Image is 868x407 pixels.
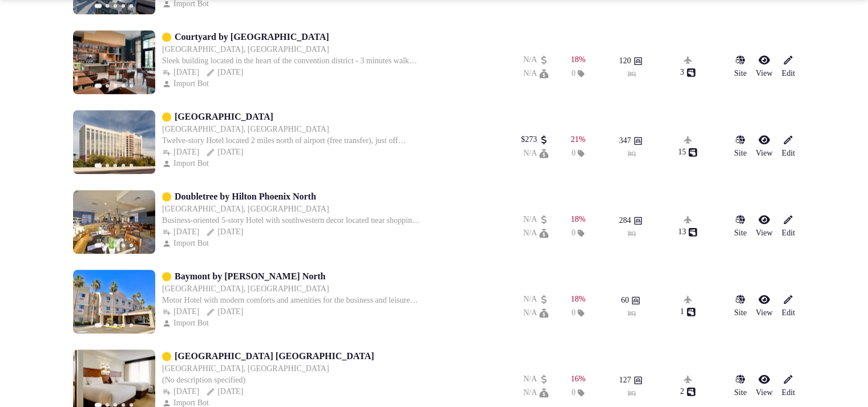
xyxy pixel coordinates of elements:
span: 0 [571,307,575,319]
button: Go to slide 3 [114,323,117,327]
button: Go to slide 5 [130,164,133,167]
span: 0 [571,387,575,398]
button: Go to slide 4 [122,323,125,327]
div: [DATE] [206,226,243,238]
button: Go to slide 5 [130,323,133,327]
button: 18% [571,54,586,66]
div: [GEOGRAPHIC_DATA], [GEOGRAPHIC_DATA] [162,203,329,215]
button: Site [734,134,746,159]
a: Edit [782,54,795,79]
img: Featured image for Baymont by Wyndham Phoenix North [73,270,155,333]
button: 120 [619,55,643,67]
img: Featured image for Doubletree by Hilton Phoenix North [73,190,155,254]
button: Go to slide 5 [130,403,133,406]
button: N/A [523,54,548,66]
button: [DATE] [162,226,199,238]
button: Go to slide 1 [95,243,102,247]
button: Go to slide 2 [106,84,109,87]
a: Edit [782,373,795,398]
button: [DATE] [162,386,199,397]
button: Go to slide 4 [122,84,125,87]
div: (No description specified) [162,375,374,386]
a: Site [734,214,746,239]
span: 0 [571,68,575,79]
img: Featured image for Courtyard by Marriott Phoenix Downtown [73,30,155,94]
div: 15 [678,146,697,158]
button: [DATE] [206,306,243,318]
a: Doubletree by Hilton Phoenix North [175,190,316,203]
button: N/A [523,214,548,225]
button: 16% [571,373,586,385]
a: Baymont by [PERSON_NAME] North [175,270,325,283]
div: 18 % [571,54,586,66]
button: Go to slide 3 [114,403,117,406]
div: Import Bot [162,78,211,89]
button: Go to slide 1 [95,323,102,327]
div: 1 [680,306,696,318]
button: Import Bot [162,238,211,249]
div: [DATE] [162,146,199,158]
div: [DATE] [162,67,199,78]
div: Business-oriented 5-story Hotel with southwestern decor located near shopping center & Metrocente... [162,215,422,226]
button: Site [734,373,746,398]
button: Go to slide 4 [122,164,125,167]
button: Site [734,54,746,79]
button: Go to slide 2 [106,243,109,247]
button: N/A [523,387,548,398]
a: View [756,134,772,159]
button: [GEOGRAPHIC_DATA], [GEOGRAPHIC_DATA] [162,124,329,135]
button: [DATE] [206,67,243,78]
button: [DATE] [206,146,243,158]
span: 0 [571,148,575,159]
span: 120 [619,55,631,67]
span: 347 [619,135,631,146]
span: 60 [621,295,629,306]
div: 21 % [571,134,586,145]
button: 60 [621,295,640,306]
a: Edit [782,134,795,159]
button: [GEOGRAPHIC_DATA], [GEOGRAPHIC_DATA] [162,283,329,295]
button: 21% [571,134,586,145]
button: $273 [521,134,548,145]
div: Motor Hotel with modern comforts and amenities for the business and leisure traveler; located in ... [162,295,422,306]
button: N/A [523,307,548,319]
button: Go to slide 4 [122,243,125,247]
div: Twelve-story Hotel located 2 miles north of airport (free transfer), just off [GEOGRAPHIC_DATA]. [162,135,422,146]
button: [GEOGRAPHIC_DATA], [GEOGRAPHIC_DATA] [162,44,329,55]
button: 3 [680,67,696,78]
a: Edit [782,214,795,239]
div: N/A [523,148,548,159]
button: Go to slide 3 [114,243,117,247]
a: Site [734,294,746,319]
a: View [756,214,772,239]
div: Sleek building located in the heart of the convention district - 3 minutes walk from the nearest ... [162,55,422,67]
button: 13 [678,226,697,238]
button: Go to slide 3 [114,84,117,87]
button: N/A [523,68,548,79]
button: Import Bot [162,158,211,169]
button: Go to slide 4 [122,403,125,406]
img: Featured image for Marriott Phoenix Airport [73,110,155,174]
button: 2 [680,386,696,397]
button: 284 [619,215,643,226]
div: 16 % [571,373,586,385]
button: Go to slide 1 [95,163,102,168]
button: Go to slide 1 [95,83,102,88]
button: Go to slide 5 [130,243,133,247]
span: 127 [619,375,631,386]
